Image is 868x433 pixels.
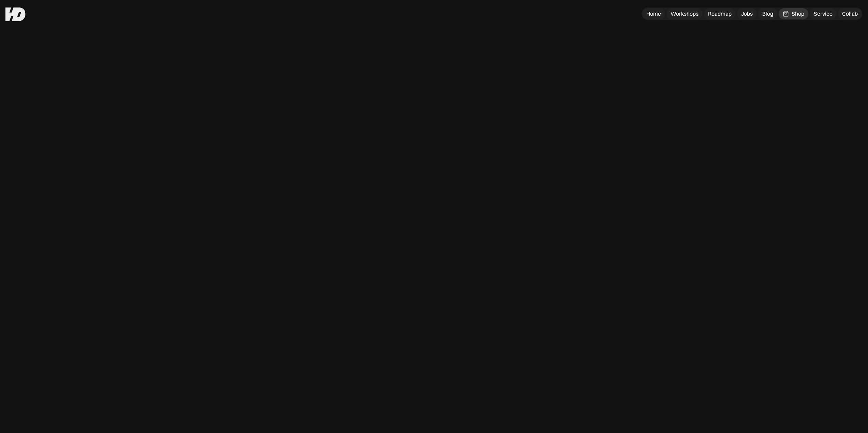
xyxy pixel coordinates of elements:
a: Blog [758,8,777,19]
div: Collab [842,10,858,17]
div: Shop [792,10,804,17]
a: Home [642,8,665,19]
a: Collab [838,8,862,19]
a: Service [810,8,837,19]
div: Roadmap [708,10,732,17]
a: Workshops [666,8,703,19]
a: Shop [779,8,808,19]
div: Service [814,10,833,17]
a: Jobs [737,8,757,19]
div: Blog [762,10,773,17]
a: Roadmap [704,8,736,19]
div: Workshops [671,10,698,17]
div: Jobs [741,10,753,17]
div: Home [646,10,661,17]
